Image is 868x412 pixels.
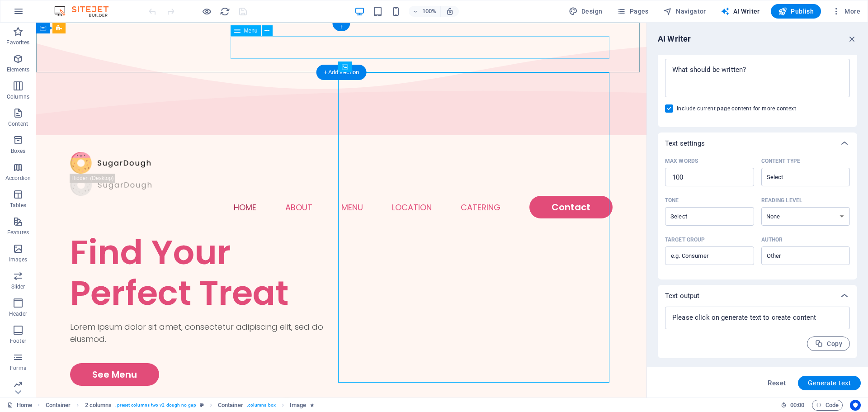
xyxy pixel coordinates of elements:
[310,403,314,407] i: Element contains an animation
[569,7,603,16] span: Design
[771,4,821,19] button: Publish
[316,65,367,80] div: + Add section
[446,7,454,15] i: On resize automatically adjust zoom level to fit chosen device.
[247,400,276,411] span: . columns-box
[658,285,857,307] div: Text output
[200,403,204,407] i: This element is a customizable preset
[764,249,833,262] input: AuthorClear
[658,133,857,154] div: Text settings
[670,63,845,93] textarea: Description
[10,365,26,372] p: Forms
[565,4,606,19] button: Design
[5,175,31,182] p: Accordion
[7,229,29,236] p: Features
[8,120,28,128] p: Content
[219,6,230,17] button: reload
[332,23,350,31] div: +
[201,6,212,17] button: Click here to leave preview mode and continue editing
[761,197,802,204] p: Reading level
[7,66,30,73] p: Elements
[763,376,791,390] button: Reset
[850,400,861,411] button: Usercentrics
[46,400,71,411] span: Click to select. Double-click to edit
[665,168,754,186] input: Max words
[665,157,698,165] p: Max words
[617,7,648,16] span: Pages
[717,4,764,19] button: AI Writer
[781,400,805,411] h6: Session time
[761,157,800,165] p: Content type
[10,202,26,209] p: Tables
[768,379,786,387] span: Reset
[797,402,798,408] span: :
[832,7,860,16] span: More
[409,6,441,17] button: 100%
[665,291,700,300] p: Text output
[613,4,652,19] button: Pages
[290,400,306,411] span: Click to select. Double-click to edit
[7,93,29,100] p: Columns
[9,310,27,317] p: Header
[677,105,796,112] span: Include current page content for more context
[808,379,851,387] span: Generate text
[115,400,196,411] span: . preset-columns-two-v2-dough-no-gap
[7,400,32,411] a: Click to cancel selection. Double-click to open Pages
[665,139,705,148] p: Text settings
[11,283,25,290] p: Slider
[798,376,861,390] button: Generate text
[658,33,691,44] h6: AI Writer
[665,249,754,263] input: Target group
[658,154,857,279] div: Text settings
[244,28,258,33] span: Menu
[721,7,760,16] span: AI Writer
[658,307,857,358] div: Text output
[220,6,230,17] i: Reload page
[816,400,839,411] span: Code
[565,4,606,19] div: Design (Ctrl+Alt+Y)
[764,170,833,184] input: Content typeClear
[828,4,864,19] button: More
[11,147,26,155] p: Boxes
[6,39,29,46] p: Favorites
[790,400,804,411] span: 00 00
[761,236,783,243] p: Author
[668,210,736,223] input: ToneClear
[665,236,705,243] p: Target group
[52,6,120,17] img: Editor Logo
[778,7,814,16] span: Publish
[815,340,842,348] span: Copy
[663,7,706,16] span: Navigator
[46,400,314,411] nav: breadcrumb
[761,207,850,226] select: Reading level
[9,256,28,263] p: Images
[807,336,850,351] button: Copy
[660,4,710,19] button: Navigator
[812,400,843,411] button: Code
[422,6,437,17] h6: 100%
[665,197,679,204] p: Tone
[85,400,112,411] span: Click to select. Double-click to edit
[10,337,26,345] p: Footer
[218,400,243,411] span: Click to select. Double-click to edit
